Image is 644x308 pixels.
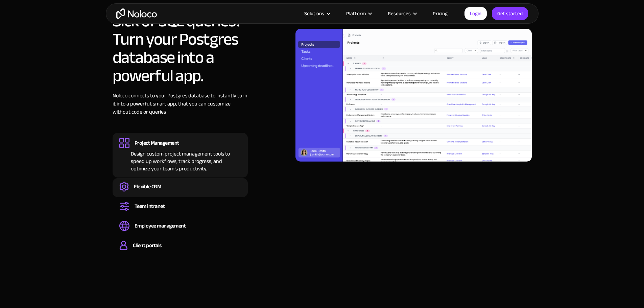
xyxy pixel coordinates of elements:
div: Resources [379,9,424,18]
div: Build a secure, fully-branded, and personalized client portal that lets your customers self-serve. [119,251,241,253]
a: Get started [492,7,528,20]
div: Project Management [135,139,179,147]
div: Easily manage employee information, track performance, and handle HR tasks from a single platform. [119,231,241,233]
a: Login [464,7,487,20]
div: Platform [338,9,379,18]
div: Flexible CRM [134,183,161,190]
a: Pricing [424,9,456,18]
div: Noloco connects to your Postgres database to instantly turn it into a powerful, smart app, that y... [113,92,248,126]
h2: Sick of SQL queries? Turn your Postgres database into a powerful app. [113,12,248,85]
div: Employee management [135,222,186,230]
div: Set up a central space for your team to collaborate, share information, and stay up to date on co... [119,211,241,213]
a: home [116,8,157,19]
div: Create a custom CRM that you can adapt to your business’s needs, centralize your workflows, and m... [119,192,241,194]
div: Client portals [133,242,161,249]
div: Solutions [304,9,324,18]
div: Team intranet [135,203,165,210]
div: Resources [388,9,411,18]
div: Design custom project management tools to speed up workflows, track progress, and optimize your t... [119,148,241,172]
div: Platform [346,9,366,18]
div: Solutions [296,9,338,18]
